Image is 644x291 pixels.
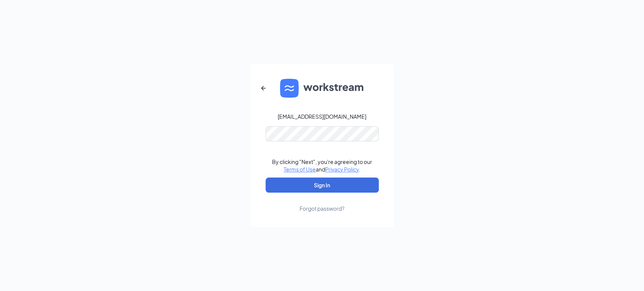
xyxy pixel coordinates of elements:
[300,193,344,212] a: Forgot password?
[266,178,379,193] button: Sign In
[280,79,364,98] img: WS logo and Workstream text
[278,113,366,120] div: [EMAIL_ADDRESS][DOMAIN_NAME]
[259,84,268,93] svg: ArrowLeftNew
[272,158,372,173] div: By clicking "Next", you're agreeing to our and .
[284,166,316,173] a: Terms of Use
[325,166,359,173] a: Privacy Policy
[300,205,344,212] div: Forgot password?
[254,79,272,97] button: ArrowLeftNew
